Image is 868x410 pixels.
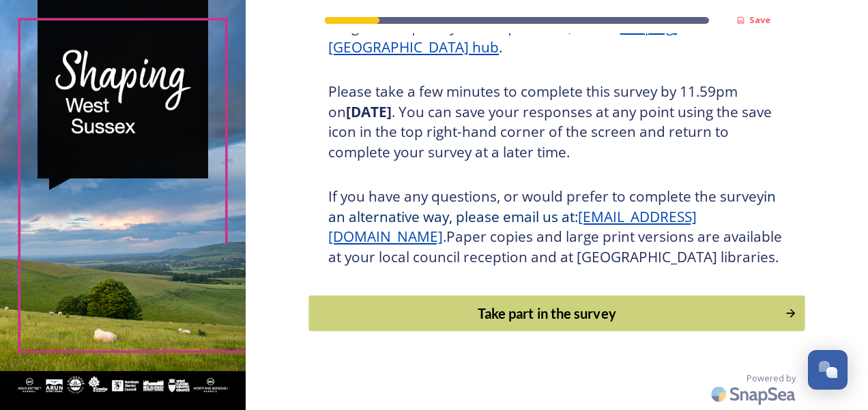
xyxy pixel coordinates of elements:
[749,14,770,26] strong: Save
[328,187,779,226] span: in an alternative way, please email us at:
[328,187,785,267] h3: If you have any questions, or would prefer to complete the survey Paper copies and large print ve...
[328,207,697,247] a: [EMAIL_ADDRESS][DOMAIN_NAME]
[316,303,777,324] div: Take part in the survey
[328,82,785,162] h3: Please take a few minutes to complete this survey by 11.59pm on . You can save your responses at ...
[747,372,796,385] span: Powered by
[328,17,677,57] a: Shaping [GEOGRAPHIC_DATA] hub
[346,102,392,121] strong: [DATE]
[707,378,802,410] img: SnapSea Logo
[808,350,848,390] button: Open Chat
[443,227,446,246] span: .
[308,296,805,332] button: Continue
